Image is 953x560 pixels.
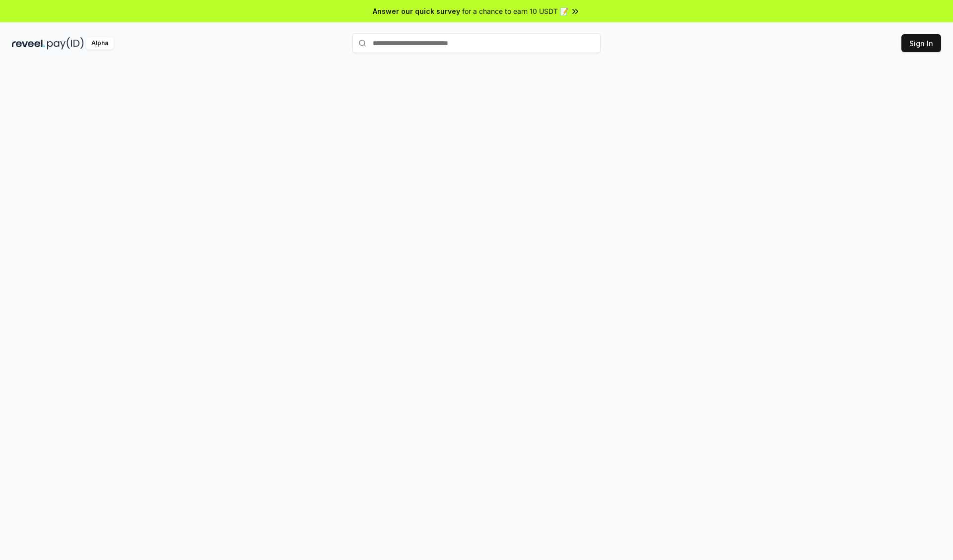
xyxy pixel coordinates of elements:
button: Sign In [901,34,941,52]
img: pay_id [47,37,84,50]
div: Alpha [86,37,114,50]
span: Answer our quick survey [373,6,460,16]
span: for a chance to earn 10 USDT 📝 [462,6,568,16]
img: reveel_dark [12,37,45,50]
